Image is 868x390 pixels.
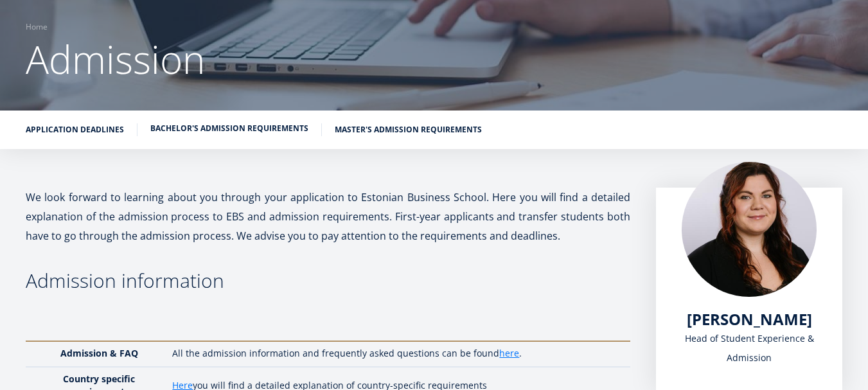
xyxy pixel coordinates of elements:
[150,122,308,135] a: Bachelor's admission requirements
[26,188,630,245] p: We look forward to learning about you through your application to Estonian Business School. Here ...
[682,162,817,297] img: liina reimann
[26,271,630,290] h3: Admission information
[682,329,817,368] div: Head of Student Experience & Admission
[335,123,482,136] a: Master's admission requirements
[60,347,138,359] strong: Admission & FAQ
[26,123,124,136] a: Application deadlines
[26,21,48,33] a: Home
[166,341,630,367] td: All the admission information and frequently asked questions can be found .
[499,347,519,360] a: here
[26,33,205,85] span: Admission
[687,308,812,330] span: [PERSON_NAME]
[687,310,812,329] a: [PERSON_NAME]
